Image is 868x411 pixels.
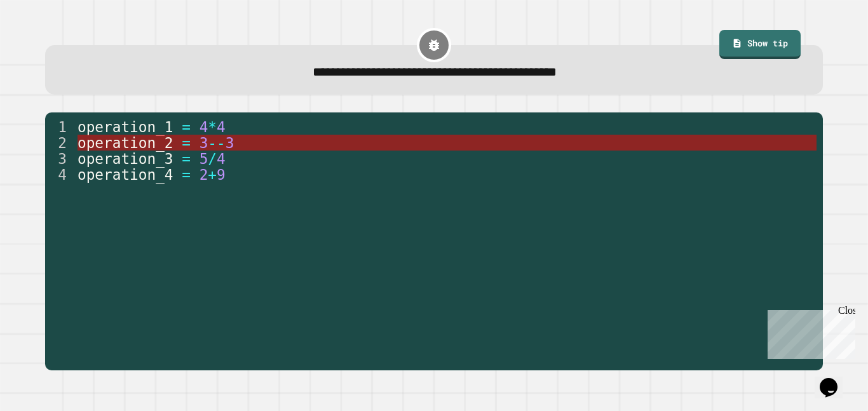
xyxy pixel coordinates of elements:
[200,151,208,167] span: 5
[45,135,75,151] div: 2
[78,166,173,183] span: operation_4
[182,166,191,183] span: =
[217,119,226,135] span: 4
[5,5,88,81] div: Chat with us now!Close
[208,166,217,183] span: +
[763,305,855,359] iframe: chat widget
[815,360,855,398] iframe: chat widget
[208,151,217,167] span: /
[182,151,191,167] span: =
[45,166,75,182] div: 4
[719,30,801,59] a: Show tip
[182,119,191,135] span: =
[182,135,191,151] span: =
[217,166,226,183] span: 9
[226,135,234,151] span: 3
[45,119,75,135] div: 1
[217,151,226,167] span: 4
[200,135,208,151] span: 3
[78,119,173,135] span: operation_1
[45,151,75,166] div: 3
[78,135,173,151] span: operation_2
[200,166,208,183] span: 2
[200,119,208,135] span: 4
[208,135,225,151] span: --
[78,151,173,167] span: operation_3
